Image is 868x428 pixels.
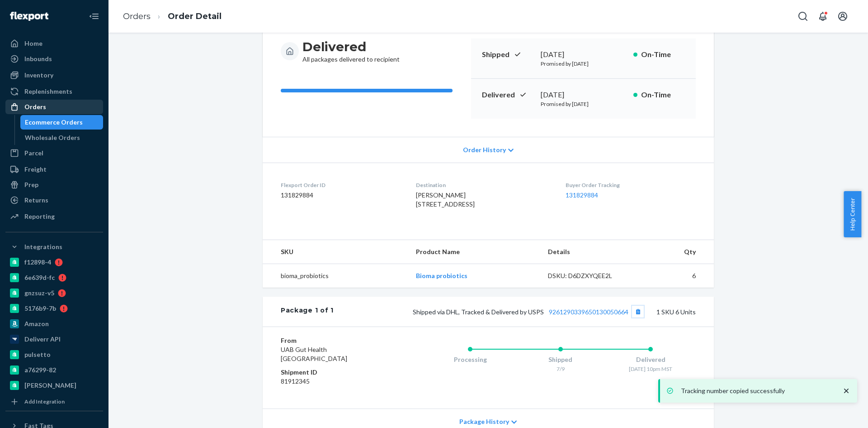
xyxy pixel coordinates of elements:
[281,346,347,362] span: UAB Gut Health [GEOGRAPHIC_DATA]
[10,12,48,21] img: Flexport logo
[281,191,401,200] dd: 131829884
[541,90,626,100] div: [DATE]
[794,7,812,25] button: Open Search Box
[281,181,401,189] dt: Flexport Order ID
[482,49,533,60] p: Shipped
[24,71,53,80] div: Inventory
[416,181,551,189] dt: Destination
[263,264,409,288] td: bioma_probiotics
[842,386,851,395] svg: close toast
[605,355,696,364] div: Delivered
[416,191,475,208] span: [PERSON_NAME] [STREET_ADDRESS]
[5,146,103,160] a: Parcel
[5,68,103,82] a: Inventory
[24,102,46,111] div: Orders
[5,378,103,393] a: [PERSON_NAME]
[24,319,49,328] div: Amazon
[605,365,696,373] div: [DATE] 10pm MST
[5,270,103,285] a: 6e639d-fc
[5,52,103,66] a: Inbounds
[168,11,222,21] a: Order Detail
[5,162,103,177] a: Freight
[814,7,832,25] button: Open notifications
[25,118,83,127] div: Ecommerce Orders
[24,242,62,251] div: Integrations
[541,100,626,108] p: Promised by [DATE]
[681,386,833,395] p: Tracking number copied successfully
[24,365,56,375] div: a76299-82
[24,258,51,267] div: f12898-4
[302,38,400,64] div: All packages delivered to recipient
[20,115,104,130] a: Ecommerce Orders
[416,272,467,279] a: Bioma probiotics
[116,3,229,30] ol: breadcrumbs
[482,90,533,100] p: Delivered
[5,332,103,346] a: Deliverr API
[5,363,103,377] a: a76299-82
[541,240,640,264] th: Details
[24,398,65,405] div: Add Integration
[24,381,76,390] div: [PERSON_NAME]
[425,355,515,364] div: Processing
[24,149,43,158] div: Parcel
[281,368,389,377] dt: Shipment ID
[24,54,52,63] div: Inbounds
[281,306,334,317] div: Package 1 of 1
[5,301,103,316] a: 5176b9-7b
[463,145,506,154] span: Order History
[5,396,103,407] a: Add Integration
[5,240,103,254] button: Integrations
[541,60,626,67] p: Promised by [DATE]
[24,304,56,313] div: 5176b9-7b
[5,317,103,331] a: Amazon
[541,49,626,60] div: [DATE]
[24,180,38,189] div: Prep
[641,90,685,100] p: On-Time
[548,271,633,280] div: DSKU: D6DZXYQEE2L
[20,130,104,145] a: Wholesale Orders
[413,308,644,316] span: Shipped via DHL, Tracked & Delivered by USPS
[24,39,42,48] div: Home
[640,240,714,264] th: Qty
[281,336,389,345] dt: From
[844,191,861,237] button: Help Center
[632,306,644,317] button: Copy tracking number
[515,365,606,373] div: 7/9
[25,133,80,142] div: Wholesale Orders
[24,87,72,96] div: Replenishments
[5,193,103,207] a: Returns
[515,355,606,364] div: Shipped
[5,209,103,224] a: Reporting
[24,273,55,282] div: 6e639d-fc
[24,165,47,174] div: Freight
[24,196,48,205] div: Returns
[5,286,103,300] a: gnzsuz-v5
[5,255,103,269] a: f12898-4
[5,178,103,192] a: Prep
[459,417,509,426] span: Package History
[409,240,540,264] th: Product Name
[263,240,409,264] th: SKU
[566,191,598,199] a: 131829884
[549,308,628,316] a: 9261290339650130050664
[641,49,685,60] p: On-Time
[5,347,103,362] a: pulsetto
[334,306,696,317] div: 1 SKU 6 Units
[85,7,103,25] button: Close Navigation
[24,350,51,359] div: pulsetto
[5,100,103,114] a: Orders
[5,84,103,99] a: Replenishments
[302,38,400,55] h3: Delivered
[834,7,852,25] button: Open account menu
[123,11,151,21] a: Orders
[281,377,389,386] dd: 81912345
[5,36,103,51] a: Home
[640,264,714,288] td: 6
[24,289,54,298] div: gnzsuz-v5
[566,181,696,189] dt: Buyer Order Tracking
[24,335,61,344] div: Deliverr API
[24,212,55,221] div: Reporting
